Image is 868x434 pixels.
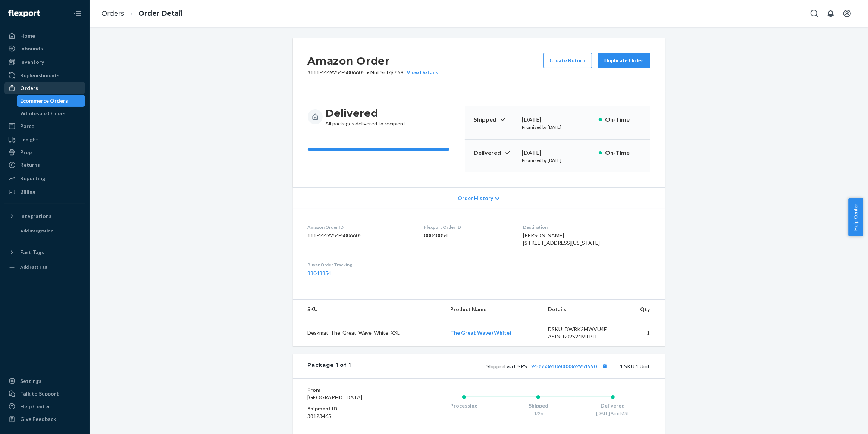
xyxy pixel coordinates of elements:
a: Ecommerce Orders [17,95,85,107]
ol: breadcrumbs [95,3,189,25]
dd: 111-4449254-5806605 [308,232,412,239]
a: Wholesale Orders [17,107,85,119]
div: Prep [20,149,32,156]
a: Orders [101,9,124,18]
a: 9405536106083362951990 [532,363,597,369]
div: Home [20,32,35,40]
button: Duplicate Order [598,53,650,68]
div: Wholesale Orders [21,110,66,117]
a: Order Detail [138,9,183,18]
div: 1 SKU 1 Unit [351,361,650,371]
div: Freight [20,136,38,143]
div: [DATE] [522,115,593,124]
button: Open notifications [823,6,838,21]
a: Home [4,30,85,42]
a: Freight [4,134,85,146]
a: Billing [4,186,85,198]
button: Fast Tags [4,246,85,258]
a: Talk to Support [4,388,85,400]
a: Add Fast Tag [4,261,85,273]
a: Inventory [4,56,85,68]
p: Promised by [DATE] [522,157,593,163]
span: • [367,69,369,75]
p: # 111-4449254-5806605 / $7.59 [308,69,439,76]
span: [GEOGRAPHIC_DATA] [308,394,363,400]
a: The Great Wave (White) [450,330,511,336]
button: Open account menu [840,6,855,21]
p: Delivered [474,149,516,157]
th: Product Name [444,300,542,319]
a: Add Integration [4,225,85,237]
dt: Buyer Order Tracking [308,262,412,268]
div: Shipped [501,402,576,409]
th: Details [542,300,624,319]
th: SKU [293,300,445,319]
div: Duplicate Order [604,57,644,64]
a: Prep [4,146,85,158]
div: Returns [20,161,40,169]
button: Integrations [4,210,85,222]
td: Deskmat_The_Great_Wave_White_XXL [293,319,445,347]
dt: Destination [523,224,650,230]
a: Settings [4,375,85,387]
span: Order History [458,194,493,202]
div: ASIN: B09S24MTBH [548,333,618,340]
dt: Amazon Order ID [308,224,412,230]
div: Add Fast Tag [20,264,47,270]
td: 1 [624,319,665,347]
h2: Amazon Order [308,53,439,69]
dd: 38123465 [308,412,397,420]
dt: From [308,386,397,394]
div: Help Center [20,403,50,410]
span: [PERSON_NAME] [STREET_ADDRESS][US_STATE] [523,232,600,246]
a: Replenishments [4,69,85,81]
a: Help Center [4,400,85,412]
div: Settings [20,377,41,385]
p: Shipped [474,115,516,124]
p: Promised by [DATE] [522,124,593,130]
a: Returns [4,159,85,171]
dt: Shipment ID [308,405,397,412]
div: Add Integration [20,228,53,234]
button: Create Return [543,53,592,68]
div: Parcel [20,122,36,130]
dd: 88048854 [424,232,511,239]
div: All packages delivered to recipient [326,106,406,127]
div: Replenishments [20,72,60,79]
div: Processing [427,402,501,409]
div: Talk to Support [20,390,59,397]
a: Reporting [4,172,85,184]
button: Open Search Box [807,6,822,21]
div: Reporting [20,175,45,182]
a: 88048854 [308,270,332,276]
div: 1/26 [501,410,576,416]
th: Qty [624,300,665,319]
span: Shipped via USPS [487,363,610,369]
div: Delivered [576,402,650,409]
div: Give Feedback [20,415,56,423]
h3: Delivered [326,106,406,120]
div: [DATE] 9am MST [576,410,650,416]
a: Orders [4,82,85,94]
img: Flexport logo [8,10,40,17]
div: Fast Tags [20,249,44,256]
button: Copy tracking number [600,361,610,371]
div: Package 1 of 1 [308,361,351,371]
div: Integrations [20,212,51,220]
span: Not Set [371,69,389,75]
a: Parcel [4,120,85,132]
button: View Details [404,69,439,76]
div: Orders [20,84,38,92]
div: Inventory [20,58,44,66]
button: Close Navigation [70,6,85,21]
div: DSKU: DWRK2MWVU4F [548,325,618,333]
div: Ecommerce Orders [21,97,68,104]
a: Inbounds [4,43,85,54]
div: Billing [20,188,35,196]
div: [DATE] [522,149,593,157]
p: On-Time [605,149,641,157]
dt: Flexport Order ID [424,224,511,230]
button: Help Center [848,198,863,236]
